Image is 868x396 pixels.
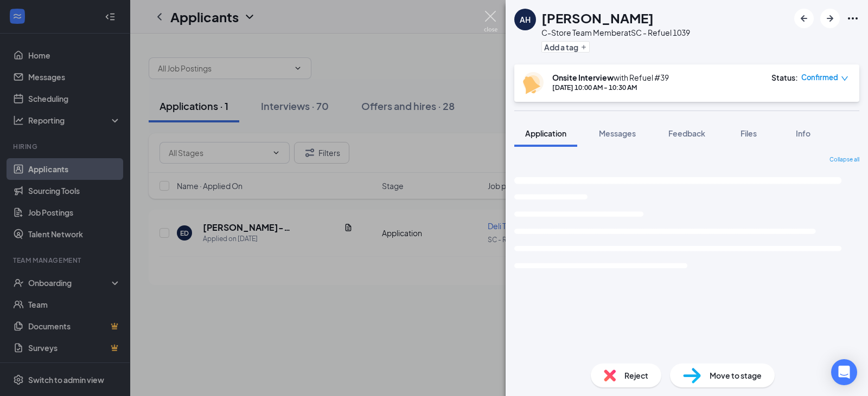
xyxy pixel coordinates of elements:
[846,12,859,25] svg: Ellipses
[552,72,669,83] div: with Refuel #39
[801,72,838,83] span: Confirmed
[624,369,648,381] span: Reject
[829,155,859,164] span: Collapse all
[831,359,857,385] div: Open Intercom Messenger
[541,27,690,38] div: C-Store Team Member at SC - Refuel 1039
[525,128,566,138] span: Application
[599,128,636,138] span: Messages
[580,44,587,50] svg: Plus
[797,12,810,25] svg: ArrowLeftNew
[541,9,654,27] h1: [PERSON_NAME]
[710,369,762,381] span: Move to stage
[668,128,705,138] span: Feedback
[824,12,837,25] svg: ArrowRight
[820,9,840,28] button: ArrowRight
[771,72,798,83] div: Status :
[552,73,614,82] b: Onsite Interview
[514,168,859,306] svg: Loading interface...
[796,128,810,138] span: Info
[520,14,531,25] div: AH
[552,83,669,92] div: [DATE] 10:00 AM - 10:30 AM
[541,41,590,53] button: PlusAdd a tag
[741,128,757,138] span: Files
[841,75,848,82] span: down
[794,9,814,28] button: ArrowLeftNew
